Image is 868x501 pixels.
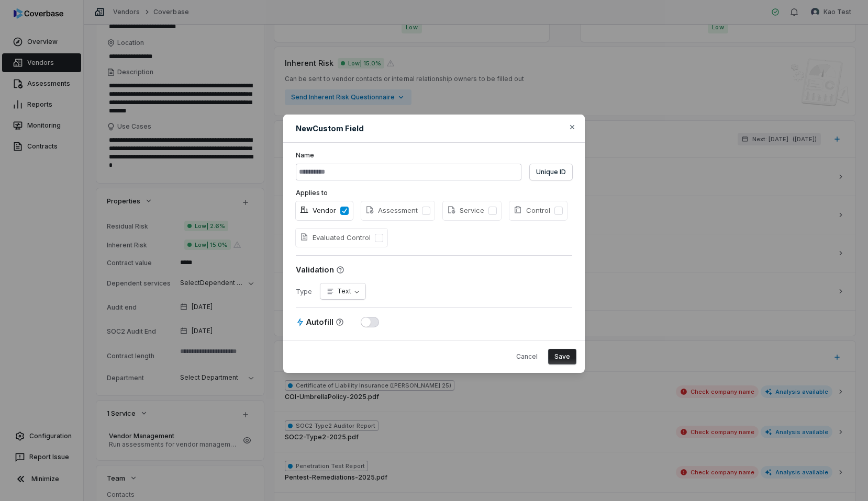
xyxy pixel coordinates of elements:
[296,151,572,160] label: Name
[365,206,418,216] span: Assessment
[306,316,333,327] span: Autofill
[510,349,544,365] button: Cancel
[300,233,371,243] span: Evaluated Control
[296,264,334,275] span: Validation
[548,349,576,365] button: Save
[300,206,336,216] span: Vendor
[296,287,312,296] dt: Type
[375,234,383,242] button: Evaluated Control
[361,317,379,327] button: Autofill
[530,164,572,180] button: Unique ID
[447,206,484,216] span: Service
[340,207,349,215] button: Vendor
[422,207,430,215] button: Assessment
[554,207,563,215] button: Control
[296,123,364,134] span: New Custom Field
[296,189,572,197] label: Applies to
[514,206,550,216] span: Control
[488,207,497,215] button: Service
